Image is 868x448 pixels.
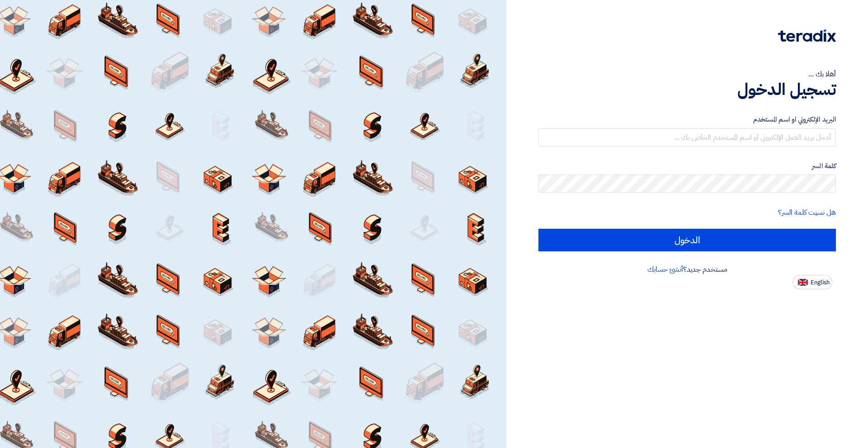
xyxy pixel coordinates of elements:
label: كلمة السر [538,161,836,171]
input: الدخول [538,229,836,251]
span: English [811,279,830,286]
input: أدخل بريد العمل الإلكتروني او اسم المستخدم الخاص بك ... [538,128,836,146]
div: مستخدم جديد؟ [538,264,836,275]
img: Teradix logo [778,29,836,42]
label: البريد الإلكتروني او اسم المستخدم [538,114,836,125]
button: English [793,275,832,289]
img: en-US.png [798,279,808,286]
a: أنشئ حسابك [647,264,683,275]
div: أهلا بك ... [538,69,836,80]
a: هل نسيت كلمة السر؟ [778,207,836,218]
h1: تسجيل الدخول [538,80,836,99]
